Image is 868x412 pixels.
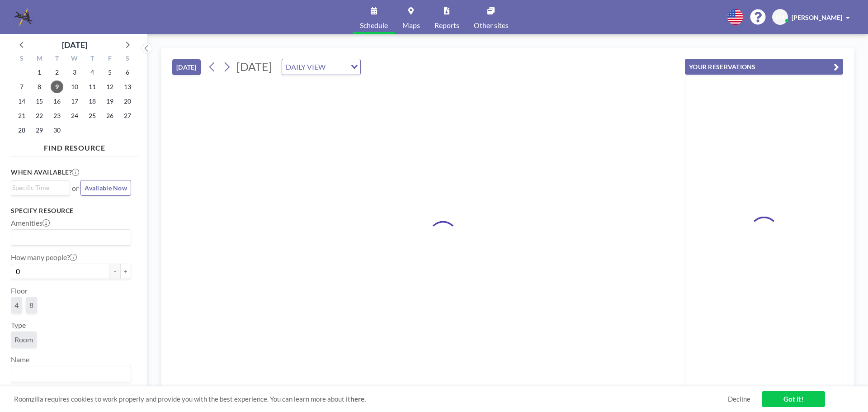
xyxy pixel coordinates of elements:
[474,22,509,29] span: Other sites
[62,38,87,51] div: [DATE]
[86,81,99,93] span: Thursday, September 11, 2025
[11,230,131,245] div: Search for option
[31,53,48,65] div: M
[51,109,63,122] span: Tuesday, September 23, 2025
[14,301,19,310] span: 4
[11,286,28,295] label: Floor
[14,395,728,403] span: Roomzilla requires cookies to work properly and provide you with the best experience. You can lea...
[11,181,70,194] div: Search for option
[15,109,28,122] span: Sunday, September 21, 2025
[68,81,81,93] span: Wednesday, September 10, 2025
[51,66,63,79] span: Tuesday, September 2, 2025
[728,395,750,403] a: Decline
[68,95,81,108] span: Wednesday, September 17, 2025
[86,109,99,122] span: Thursday, September 25, 2025
[85,184,127,192] span: Available Now
[104,109,116,122] span: Friday, September 26, 2025
[68,66,81,79] span: Wednesday, September 3, 2025
[14,8,33,26] img: organization-logo
[762,391,825,407] a: Got it!
[11,321,26,330] label: Type
[15,95,28,108] span: Sunday, September 14, 2025
[360,22,388,29] span: Schedule
[13,53,31,65] div: S
[48,53,66,65] div: T
[33,124,46,137] span: Monday, September 29, 2025
[792,14,842,21] span: [PERSON_NAME]
[11,140,138,152] h4: FIND RESOURCE
[121,66,134,79] span: Saturday, September 6, 2025
[66,53,84,65] div: W
[11,366,131,382] div: Search for option
[104,66,116,79] span: Friday, September 5, 2025
[11,207,131,215] h3: Specify resource
[11,355,29,364] label: Name
[328,61,345,73] input: Search for option
[86,95,99,108] span: Thursday, September 18, 2025
[776,13,785,21] span: LM
[118,53,136,65] div: S
[15,124,28,137] span: Sunday, September 28, 2025
[109,264,120,279] button: -
[14,335,33,344] span: Room
[12,183,65,193] input: Search for option
[101,53,118,65] div: F
[121,81,134,93] span: Saturday, September 13, 2025
[72,184,79,193] span: or
[121,109,134,122] span: Saturday, September 27, 2025
[11,218,50,227] label: Amenities
[11,253,77,262] label: How many people?
[29,301,33,310] span: 8
[172,59,201,75] button: [DATE]
[402,22,420,29] span: Maps
[120,264,131,279] button: +
[33,66,46,79] span: Monday, September 1, 2025
[83,53,101,65] div: T
[236,60,272,73] span: [DATE]
[33,81,46,93] span: Monday, September 8, 2025
[685,59,843,75] button: YOUR RESERVATIONS
[12,232,126,243] input: Search for option
[104,95,116,108] span: Friday, September 19, 2025
[51,81,63,93] span: Tuesday, September 9, 2025
[121,95,134,108] span: Saturday, September 20, 2025
[350,395,366,403] a: here.
[51,95,63,108] span: Tuesday, September 16, 2025
[68,109,81,122] span: Wednesday, September 24, 2025
[33,109,46,122] span: Monday, September 22, 2025
[434,22,459,29] span: Reports
[86,66,99,79] span: Thursday, September 4, 2025
[282,59,360,75] div: Search for option
[33,95,46,108] span: Monday, September 15, 2025
[104,81,116,93] span: Friday, September 12, 2025
[80,180,131,196] button: Available Now
[284,61,327,73] span: DAILY VIEW
[51,124,63,137] span: Tuesday, September 30, 2025
[15,81,28,93] span: Sunday, September 7, 2025
[12,368,126,380] input: Search for option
